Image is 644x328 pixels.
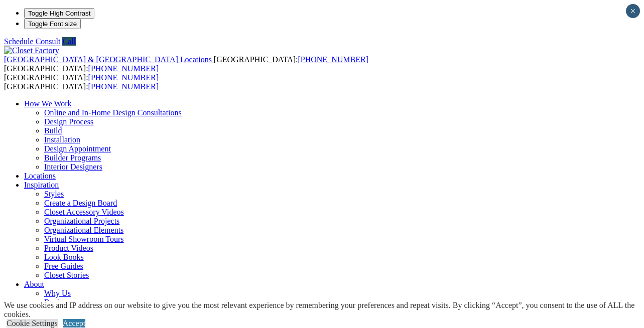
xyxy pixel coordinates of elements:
[44,226,123,234] a: Organizational Elements
[44,117,93,126] a: Design Process
[88,82,159,91] a: [PHONE_NUMBER]
[44,144,111,153] a: Design Appointment
[24,280,44,288] a: About
[44,298,72,306] a: Reviews
[24,8,94,19] button: Toggle High Contrast
[24,181,59,189] a: Inspiration
[24,19,81,29] button: Toggle Font size
[4,55,214,64] a: [GEOGRAPHIC_DATA] & [GEOGRAPHIC_DATA] Locations
[44,253,84,261] a: Look Books
[4,55,368,73] span: [GEOGRAPHIC_DATA]: [GEOGRAPHIC_DATA]:
[44,235,124,243] a: Virtual Showroom Tours
[4,73,159,91] span: [GEOGRAPHIC_DATA]: [GEOGRAPHIC_DATA]:
[44,199,117,207] a: Create a Design Board
[28,10,90,17] span: Toggle High Contrast
[44,153,101,162] a: Builder Programs
[44,190,64,198] a: Styles
[44,108,182,117] a: Online and In-Home Design Consultations
[44,135,80,144] a: Installation
[44,126,62,135] a: Build
[44,289,71,297] a: Why Us
[24,172,56,180] a: Locations
[88,64,159,73] a: [PHONE_NUMBER]
[44,262,83,270] a: Free Guides
[4,37,60,46] a: Schedule Consult
[4,301,644,319] div: We use cookies and IP address on our website to give you the most relevant experience by remember...
[44,244,93,252] a: Product Videos
[7,319,58,327] a: Cookie Settings
[298,55,368,64] a: [PHONE_NUMBER]
[44,271,89,279] a: Closet Stories
[44,208,124,216] a: Closet Accessory Videos
[62,37,76,46] a: Call
[88,73,159,82] a: [PHONE_NUMBER]
[44,217,119,225] a: Organizational Projects
[4,46,59,55] img: Closet Factory
[63,319,85,327] a: Accept
[44,162,102,171] a: Interior Designers
[24,99,72,108] a: How We Work
[28,20,77,28] span: Toggle Font size
[4,55,212,64] span: [GEOGRAPHIC_DATA] & [GEOGRAPHIC_DATA] Locations
[626,4,640,18] button: Close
